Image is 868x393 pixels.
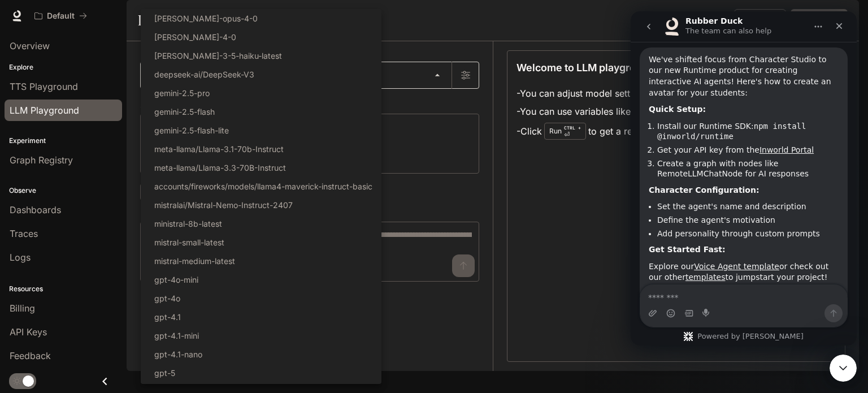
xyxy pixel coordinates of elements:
[154,218,222,230] p: ministral-8b-latest
[631,11,857,346] iframe: Intercom live chat
[154,180,372,192] p: accounts/fireworks/models/llama4-maverick-instruct-basic
[154,50,282,62] p: [PERSON_NAME]-3-5-haiku-latest
[154,348,202,360] p: gpt-4.1-nano
[154,199,293,211] p: mistralai/Mistral-Nemo-Instruct-2407
[154,68,254,80] p: deepseek-ai/DeepSeek-V3
[154,162,286,174] p: meta-llama/Llama-3.3-70B-Instruct
[154,106,215,118] p: gemini-2.5-flash
[154,143,284,155] p: meta-llama/Llama-3.1-70b-Instruct
[154,274,198,286] p: gpt-4o-mini
[154,124,229,136] p: gemini-2.5-flash-lite
[154,311,181,323] p: gpt-4.1
[830,355,857,382] iframe: Intercom live chat
[154,87,210,99] p: gemini-2.5-pro
[154,292,180,304] p: gpt-4o
[154,31,236,43] p: [PERSON_NAME]-4-0
[154,255,235,267] p: mistral-medium-latest
[154,236,224,248] p: mistral-small-latest
[154,367,175,379] p: gpt-5
[154,12,258,24] p: [PERSON_NAME]-opus-4-0
[154,330,199,342] p: gpt-4.1-mini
